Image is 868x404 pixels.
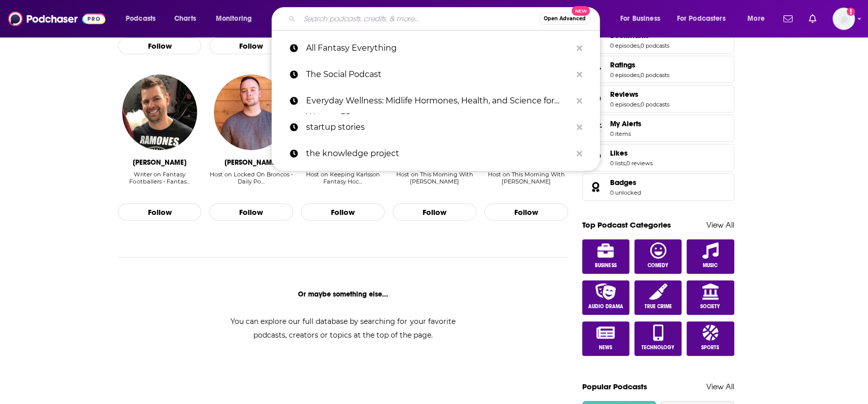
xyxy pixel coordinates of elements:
div: Writer on Fantasy Footballers - Fantas… [118,171,202,193]
button: Follow [209,203,293,221]
input: Search podcasts, credits, & more... [299,11,539,27]
a: View All [706,220,734,230]
a: 0 lists [610,160,625,167]
span: , [639,71,640,79]
span: , [625,160,626,167]
img: User Profile [833,8,855,30]
button: open menu [740,11,777,27]
button: open menu [670,11,740,27]
a: News [582,321,630,356]
div: Aaron Larson [133,158,186,167]
a: Audio Drama [582,280,630,315]
a: 0 episodes [610,42,639,49]
a: startup stories [272,114,600,140]
button: Follow [209,38,293,55]
div: Or maybe something else... [118,290,569,299]
span: Likes [610,149,628,158]
a: Sports [687,321,734,356]
div: Host on This Morning With [PERSON_NAME] [484,171,568,185]
a: Society [687,280,734,315]
span: Badges [582,173,734,201]
button: Follow [393,203,476,221]
span: Sports [701,345,719,351]
a: 0 unlocked [610,189,641,196]
button: open menu [613,11,673,27]
a: Reviews [610,90,669,99]
p: Everyday Wellness: Midlife Hormones, Health, and Science for Women 35+, [306,88,572,114]
div: Host on This Morning With Gordon Deal [484,171,568,193]
button: Show profile menu [833,8,855,30]
img: Cody Roark [214,75,289,150]
a: Charts [168,11,202,27]
span: New [572,6,590,16]
span: Bookmarks [582,26,734,54]
div: Host on Locked On Broncos - Daily Po… [209,171,293,185]
span: Reviews [582,85,734,113]
div: Host on Keeping Karlsson Fantasy Hoc… [301,171,385,193]
span: Logged in as sashagoldin [833,8,855,30]
div: Host on This Morning With [PERSON_NAME] [393,171,476,185]
span: Audio Drama [588,304,623,310]
a: Everyday Wellness: Midlife Hormones, Health, and Science for Women 35+, [272,88,600,114]
span: Comedy [648,263,668,269]
button: Follow [118,38,202,55]
a: 0 podcasts [640,42,669,49]
span: More [747,12,765,26]
img: Podchaser - Follow, Share and Rate Podcasts [8,9,105,28]
span: Likes [582,144,734,171]
span: , [639,101,640,108]
a: Show notifications dropdown [779,10,797,27]
span: 0 items [610,130,641,137]
button: Follow [484,203,568,221]
p: All Fantasy Everything [306,35,572,61]
span: Society [700,304,720,310]
span: Music [703,263,718,269]
div: Writer on Fantasy Footballers - Fantas… [118,171,202,185]
a: Top Podcast Categories [582,220,671,230]
a: 0 episodes [610,71,639,79]
span: Open Advanced [544,16,586,21]
svg: Add a profile image [847,8,855,16]
a: Technology [634,321,682,356]
span: My Alerts [610,119,641,128]
a: Comedy [634,239,682,274]
button: open menu [209,11,265,27]
a: 0 episodes [610,101,639,108]
a: 0 reviews [626,160,653,167]
a: The Social Podcast [272,61,600,88]
p: the knowledge project [306,140,572,167]
a: Badges [586,180,606,194]
a: View All [706,382,734,391]
span: Business [595,263,616,269]
a: Badges [610,178,641,187]
div: Host on Keeping Karlsson Fantasy Hoc… [301,171,385,185]
a: Show notifications dropdown [805,10,820,27]
a: 0 podcasts [640,71,669,79]
a: Ratings [610,60,669,69]
a: the knowledge project [272,140,600,167]
button: Follow [301,203,385,221]
div: Host on This Morning With Gordon Deal [393,171,476,193]
button: Follow [118,203,202,221]
div: Cody Roark [224,158,278,167]
img: Aaron Larson [122,75,197,150]
span: Ratings [582,56,734,83]
a: All Fantasy Everything [272,35,600,61]
a: My Alerts [582,115,734,142]
span: Charts [174,12,196,26]
span: Reviews [610,90,638,99]
span: , [639,42,640,49]
div: You can explore our full database by searching for your favorite podcasts, creators or topics at ... [218,315,468,342]
button: open menu [119,11,169,27]
span: Ratings [610,60,635,69]
span: For Business [620,12,660,26]
a: 0 podcasts [640,101,669,108]
span: For Podcasters [677,12,726,26]
div: Host on Locked On Broncos - Daily Po… [209,171,293,193]
button: Open AdvancedNew [539,13,590,25]
span: Podcasts [126,12,156,26]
